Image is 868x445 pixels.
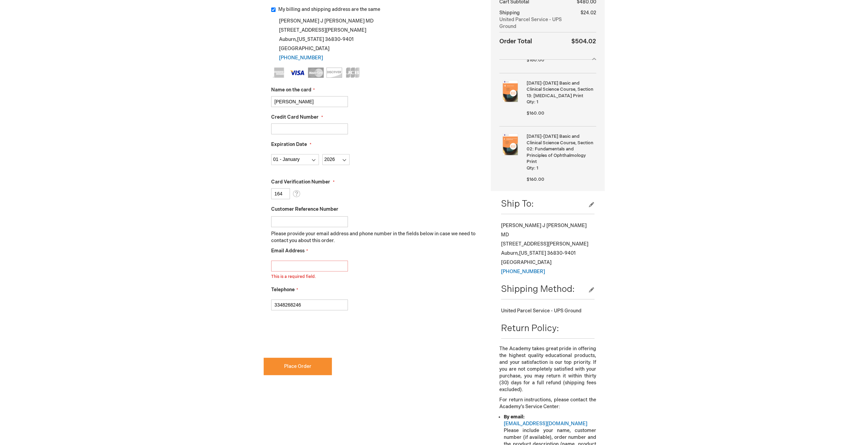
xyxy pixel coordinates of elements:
[308,68,324,78] img: MasterCard
[345,68,361,78] img: JCB
[580,10,596,16] span: $24.02
[284,364,311,369] span: Place Order
[271,206,338,212] span: Customer Reference Number
[271,179,330,185] span: Card Verification Number
[536,165,538,171] span: 1
[501,269,545,275] a: [PHONE_NUMBER]
[527,177,544,182] span: $160.00
[527,80,594,99] strong: [DATE]-[DATE] Basic and Clinical Science Course, Section 13: [MEDICAL_DATA] Print
[271,142,307,147] span: Expiration Date
[271,274,481,280] div: This is a required field.
[504,421,587,427] a: [EMAIL_ADDRESS][DOMAIN_NAME]
[271,68,287,78] img: American Express
[527,57,544,63] span: $160.00
[501,221,594,276] div: [PERSON_NAME] J [PERSON_NAME] MD [STREET_ADDRESS][PERSON_NAME] Auburn , 36830-9401 [GEOGRAPHIC_DATA]
[501,323,559,334] span: Return Policy:
[271,188,290,199] input: Card Verification Number
[527,133,594,165] strong: [DATE]-[DATE] Basic and Clinical Science Course, Section 02: Fundamentals and Principles of Ophth...
[499,80,521,102] img: 2025-2026 Basic and Clinical Science Course, Section 13: Refractive Surgery Print
[297,36,324,42] span: [US_STATE]
[499,36,532,46] strong: Order Total
[527,110,544,116] span: $160.00
[264,358,332,375] button: Place Order
[501,199,534,209] span: Ship To:
[271,248,305,254] span: Email Address
[271,87,311,93] span: Name on the card
[279,55,323,61] a: [PHONE_NUMBER]
[290,68,305,78] img: Visa
[501,308,582,314] span: United Parcel Service - UPS Ground
[264,321,367,348] iframe: reCAPTCHA
[271,16,481,62] div: [PERSON_NAME] J [PERSON_NAME] MD [STREET_ADDRESS][PERSON_NAME] Auburn , 36830-9401 [GEOGRAPHIC_DATA]
[499,133,521,155] img: 2025-2026 Basic and Clinical Science Course, Section 02: Fundamentals and Principles of Ophthalmo...
[271,123,348,134] input: Credit Card Number
[499,345,596,393] p: The Academy takes great pride in offering the highest quality educational products, and your sati...
[536,99,538,105] span: 1
[499,10,520,16] span: Shipping
[326,68,342,78] img: Discover
[271,231,481,244] p: Please provide your email address and phone number in the fields below in case we need to contact...
[499,16,571,30] span: United Parcel Service - UPS Ground
[271,287,295,293] span: Telephone
[501,284,575,295] span: Shipping Method:
[504,414,525,420] strong: By email:
[571,38,596,45] span: $504.02
[519,250,546,256] span: [US_STATE]
[278,6,380,12] span: My billing and shipping address are the same
[527,99,534,105] span: Qty
[499,397,596,410] p: For return instructions, please contact the Academy’s Service Center:
[527,165,534,171] span: Qty
[271,114,319,120] span: Credit Card Number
